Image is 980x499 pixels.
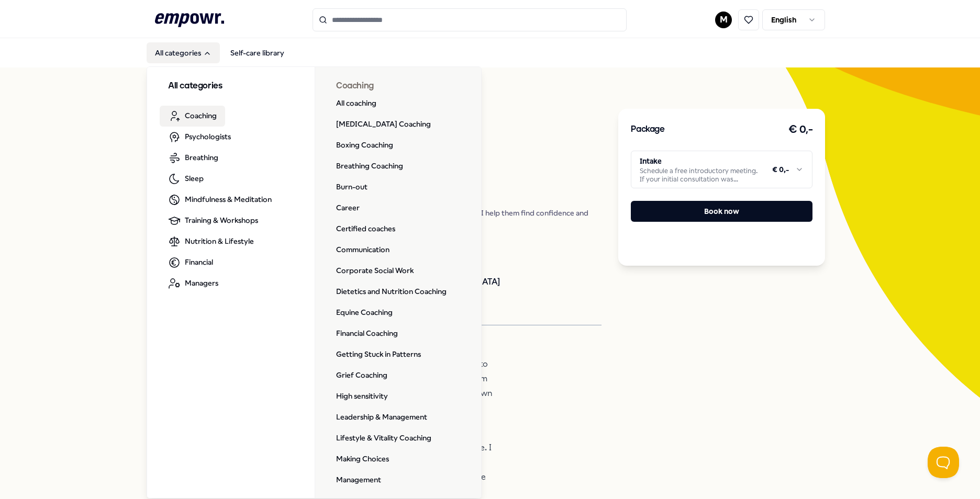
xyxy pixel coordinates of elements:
[185,256,213,268] span: Financial
[160,148,227,168] a: Breathing
[147,42,293,63] nav: Main
[328,260,422,281] a: Corporate Social Work
[631,123,664,137] h3: Package
[160,273,227,294] a: Managers
[328,281,455,302] a: Dietetics and Nutrition Coaching
[328,135,402,156] a: Boxing Coaching
[715,12,732,28] button: M
[185,173,204,184] span: Sleep
[328,93,385,114] a: All coaching
[336,80,461,93] h3: Coaching
[328,219,404,240] a: Certified coaches
[788,121,813,138] h3: € 0,-
[185,214,258,226] span: Training & Workshops
[328,470,389,491] a: Management
[328,407,436,428] a: Leadership & Management
[928,447,959,478] iframe: Help Scout Beacon - Open
[147,67,482,499] div: All categories
[160,168,212,189] a: Sleep
[328,365,396,386] a: Grief Coaching
[328,114,439,135] a: [MEDICAL_DATA] Coaching
[328,156,411,177] a: Breathing Coaching
[222,42,293,63] a: Self-care library
[328,344,429,365] a: Getting Stuck in Patterns
[160,106,225,127] a: Coaching
[185,110,217,121] span: Coaching
[631,201,812,222] button: Book now
[185,194,272,205] span: Mindfulness & Meditation
[185,277,218,289] span: Managers
[168,80,294,93] h3: All categories
[185,131,231,142] span: Psychologists
[147,42,220,63] button: All categories
[328,240,398,260] a: Communication
[160,231,262,252] a: Nutrition & Lifestyle
[328,386,396,407] a: High sensitivity
[313,8,627,31] input: Search for products, categories or subcategories
[160,189,280,210] a: Mindfulness & Meditation
[328,449,397,470] a: Making Choices
[328,302,401,323] a: Equine Coaching
[328,323,406,344] a: Financial Coaching
[328,177,376,198] a: Burn-out
[328,198,368,219] a: Career
[328,428,440,449] a: Lifestyle & Vitality Coaching
[185,235,254,247] span: Nutrition & Lifestyle
[160,127,239,148] a: Psychologists
[185,152,218,163] span: Breathing
[160,210,266,231] a: Training & Workshops
[160,252,221,273] a: Financial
